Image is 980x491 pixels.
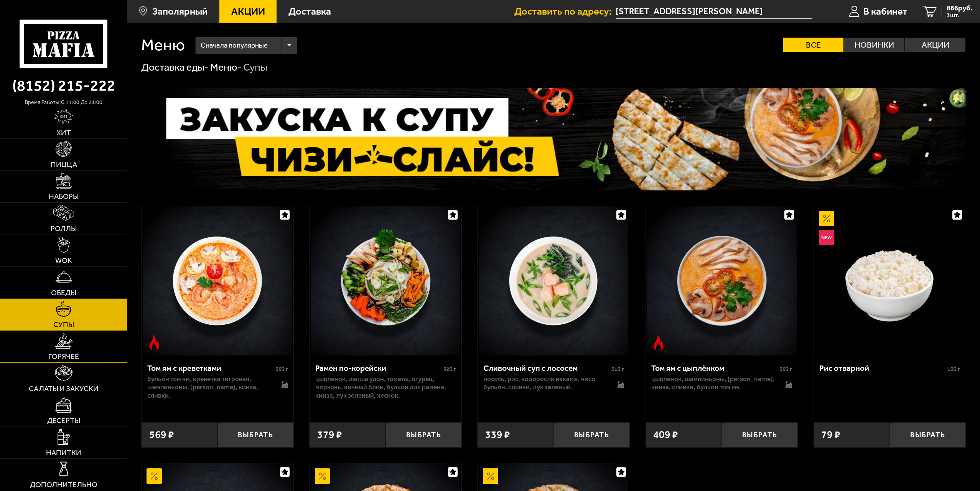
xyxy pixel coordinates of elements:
[485,430,510,440] span: 339 ₽
[141,61,209,73] a: Доставка еды-
[483,468,498,484] img: Акционный
[947,5,972,12] span: 866 руб.
[783,38,843,52] label: Все
[651,363,777,373] div: Том ям с цыплёнком
[385,422,461,447] button: Выбрать
[315,375,456,400] p: цыпленок, лапша удон, томаты, огурец, морковь, яичный блин, бульон для рамена, кинза, лук зеленый...
[142,206,293,356] a: Острое блюдоТом ям с креветками
[844,38,904,52] label: Новинки
[819,230,834,245] img: Новинка
[947,12,972,18] span: 3 шт.
[646,206,798,356] a: Острое блюдоТом ям с цыплёнком
[152,7,208,17] span: Заполярный
[554,422,630,447] button: Выбрать
[147,335,162,350] img: Острое блюдо
[49,193,79,200] span: Наборы
[288,7,331,17] span: Доставка
[479,206,629,356] img: Сливочный суп с лососем
[147,363,273,373] div: Том ям с креветками
[30,481,97,488] span: Дополнительно
[821,430,840,440] span: 79 ₽
[275,366,288,372] span: 360 г
[616,5,812,19] input: Ваш адрес доставки
[722,422,798,447] button: Выбрать
[514,7,616,17] span: Доставить по адресу:
[815,206,965,356] img: Рис отварной
[819,363,945,373] div: Рис отварной
[51,289,76,296] span: Обеды
[48,353,79,360] span: Горячее
[311,206,460,356] img: Рамен по-корейски
[611,366,624,372] span: 310 г
[315,468,330,484] img: Акционный
[483,363,609,373] div: Сливочный суп с лососем
[51,225,77,232] span: Роллы
[51,161,77,168] span: Пицца
[55,257,72,264] span: WOK
[29,385,99,392] span: Салаты и закуски
[210,61,242,73] a: Меню-
[310,206,461,356] a: Рамен по-корейски
[616,5,812,19] span: Мурманская область, Печенгский муниципальный округ, улица Бабикова, 11
[651,335,666,350] img: Острое блюдо
[217,422,293,447] button: Выбрать
[647,206,797,356] img: Том ям с цыплёнком
[147,375,271,400] p: бульон том ям, креветка тигровая, шампиньоны, [PERSON_NAME], кинза, сливки.
[243,61,267,74] div: Супы
[47,417,80,424] span: Десерты
[231,7,265,17] span: Акции
[947,366,960,372] span: 100 г
[53,321,74,328] span: Супы
[147,468,162,484] img: Акционный
[478,206,629,356] a: Сливочный суп с лососем
[814,206,966,356] a: АкционныйНовинкаРис отварной
[56,129,71,136] span: Хит
[651,375,775,392] p: цыпленок, шампиньоны, [PERSON_NAME], кинза, сливки, бульон том ям.
[149,430,174,440] span: 569 ₽
[890,422,966,447] button: Выбрать
[141,37,185,53] h1: Меню
[779,366,792,372] span: 360 г
[201,36,268,55] span: Сначала популярные
[46,449,81,456] span: Напитки
[443,366,456,372] span: 520 г
[653,430,678,440] span: 409 ₽
[819,211,834,226] img: Акционный
[317,430,342,440] span: 379 ₽
[143,206,292,356] img: Том ям с креветками
[483,375,607,392] p: лосось, рис, водоросли вакамэ, мисо бульон, сливки, лук зеленый.
[905,38,965,52] label: Акции
[315,363,441,373] div: Рамен по-корейски
[863,7,908,17] span: В кабинет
